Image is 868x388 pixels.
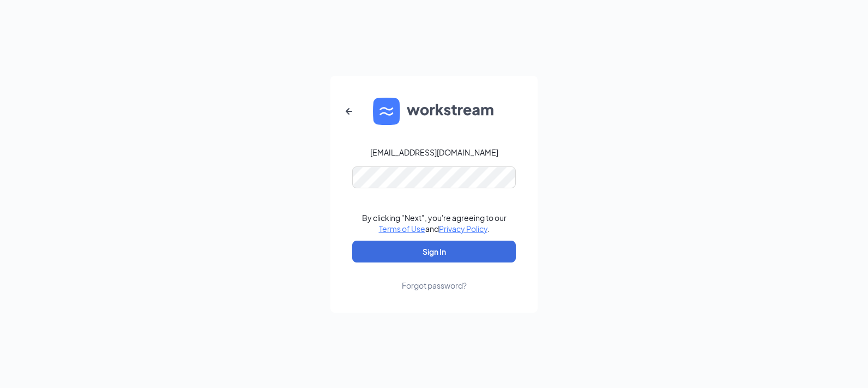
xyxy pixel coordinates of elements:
[342,105,355,118] svg: ArrowLeftNew
[352,241,516,262] button: Sign In
[373,98,495,125] img: WS logo and Workstream text
[439,224,487,234] a: Privacy Policy
[370,147,498,158] div: [EMAIL_ADDRESS][DOMAIN_NAME]
[379,224,425,234] a: Terms of Use
[402,280,467,291] div: Forgot password?
[336,98,362,124] button: ArrowLeftNew
[402,262,467,291] a: Forgot password?
[362,212,507,234] div: By clicking "Next", you're agreeing to our and .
